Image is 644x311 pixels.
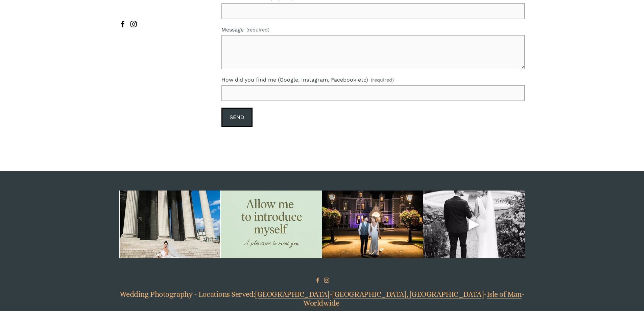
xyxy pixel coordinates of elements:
[119,21,126,27] a: Catherine O'Hara [wedding and lifestyle photography]
[221,108,253,127] button: SendSend
[466,216,482,232] div: Play
[230,114,244,120] span: Send
[487,290,522,299] a: Isle of Man
[246,26,269,34] span: (required)
[487,290,522,298] span: Isle of Man
[120,290,256,298] span: Wedding Photography - Locations Served:
[322,191,424,258] img: A timeless celebration for Nicole &amp; Damian ✨ They were married in their local church in Count...
[221,26,244,34] span: Message
[332,290,484,299] a: [GEOGRAPHIC_DATA], [GEOGRAPHIC_DATA]
[303,299,339,308] a: Worldwide
[130,21,137,27] a: Instagram
[255,290,329,298] span: [GEOGRAPHIC_DATA]
[330,290,333,298] span: -
[303,299,339,307] span: Worldwide
[522,290,525,298] span: -
[221,76,368,84] span: How did you find me (Google, Instagram, Facebook etc)
[371,76,394,84] span: (required)
[119,157,221,292] img: A Paris love story for the ages ✨ From a ceremony beneath the soaring columns of La Madeleine to ...
[332,290,484,298] span: [GEOGRAPHIC_DATA], [GEOGRAPHIC_DATA]
[255,290,329,299] a: [GEOGRAPHIC_DATA]
[315,277,320,283] a: Catherine O'Hara [wedding and lifestyle photography]
[324,277,329,283] a: Instagram
[484,290,487,298] span: -
[221,157,322,292] img: ✨ Bonjour &amp; Dia Dhuit, friends! ✨ I&rsquo;m Catherine an Irish-born, Europe-based wedding &am...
